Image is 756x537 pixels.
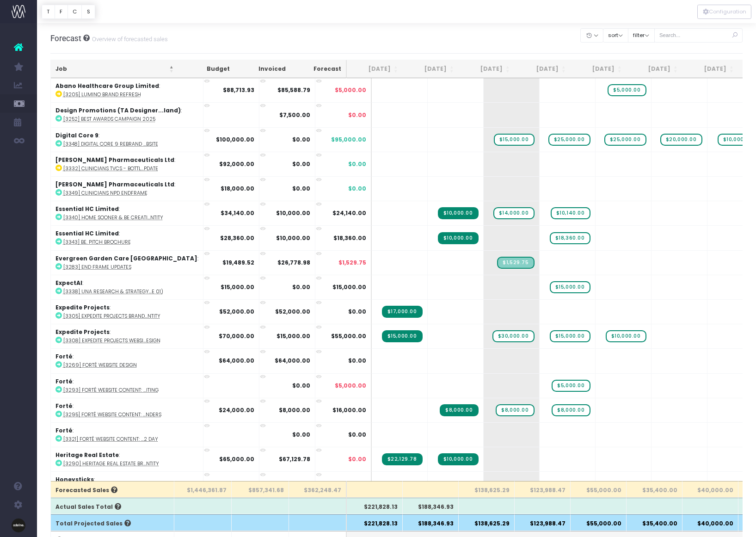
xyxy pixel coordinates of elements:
span: Streamtime Invoice: 3862 – [3340] Home Sooner & BE Creative Strategy + HSI Mini Identity [438,207,479,219]
span: $95,000.00 [331,136,366,144]
span: $0.00 [348,185,366,193]
th: $55,000.00 [571,514,627,531]
strong: $52,000.00 [219,308,254,315]
span: $5,000.00 [335,86,366,94]
span: $0.00 [348,480,366,488]
span: Streamtime Invoice: 3860 – [3290] Heritage Real Estate Brand Identity [438,453,479,465]
td: : [51,102,203,127]
th: $35,400.00 [627,481,682,498]
abbr: [3338] Una Research & Strategy (Phase 01) [63,288,163,295]
strong: Design Promotions (TA Designer...land) [55,106,181,114]
span: $5,000.00 [335,382,366,390]
span: $18,360.00 [333,234,366,242]
span: Forecast [50,34,81,43]
th: Jul 25: activate to sort column ascending [403,60,459,78]
th: Dec 25: activate to sort column ascending [682,60,738,78]
th: Oct 25: activate to sort column ascending [571,60,627,78]
strong: $65,000.00 [219,455,254,463]
th: Nov 25: activate to sort column ascending [627,60,682,78]
abbr: [3305] Expedite Projects Brand Identity [63,313,160,320]
span: wayahead Sales Forecast Item [552,404,590,416]
th: $188,346.93 [403,498,459,514]
abbr: [3283] End Frame Updates [63,264,131,271]
strong: $85,588.79 [277,86,310,94]
td: : [51,250,203,275]
strong: ExpectAI [55,279,82,287]
span: $0.00 [348,357,366,365]
strong: $0.00 [292,480,310,488]
strong: $88,713.93 [223,86,254,94]
button: F [55,5,68,19]
span: $16,000.00 [332,406,366,414]
strong: $92,000.00 [219,160,254,168]
span: wayahead Sales Forecast Item [604,134,646,146]
span: Streamtime Draft Invoice: 3870 – [3283] End Frame Updates [497,257,534,269]
td: : [51,471,203,496]
button: sort [603,28,628,43]
span: wayahead Sales Forecast Item [606,330,646,342]
strong: Heritage Real Estate [55,451,119,459]
abbr: [3205] Lumino Brand Refresh [63,91,141,98]
abbr: [3295] Forté Website Content: Emotive Product Renders [63,411,161,418]
th: $221,828.13 [347,514,403,531]
span: wayahead Sales Forecast Item [493,207,535,219]
span: wayahead Sales Forecast Item [496,404,534,416]
span: wayahead Sales Forecast Item [550,281,590,293]
td: : [51,422,203,447]
td: : [51,201,203,225]
strong: Expedite Projects [55,328,110,336]
button: filter [628,28,655,43]
th: Forecast [290,60,347,78]
span: $15,000.00 [332,283,366,291]
th: Aug 25: activate to sort column ascending [459,60,515,78]
th: Jun 25: activate to sort column ascending [347,60,403,78]
th: Actual Sales Total [51,498,174,514]
strong: $0.00 [292,431,310,438]
th: $55,000.00 [571,481,627,498]
strong: Essential HC Limited [55,229,119,237]
span: wayahead Sales Forecast Item [550,330,590,342]
strong: Forté [55,377,73,385]
span: $0.00 [348,111,366,119]
th: $138,625.29 [459,481,515,498]
button: S [81,5,95,19]
abbr: [3269] Forté Website Design [63,362,137,369]
strong: $26,778.98 [277,259,310,266]
strong: Essential HC Limited [55,205,119,213]
strong: $52,000.00 [275,308,310,315]
td: : [51,348,203,373]
strong: Evergreen Garden Care [GEOGRAPHIC_DATA] [55,254,197,262]
td: : [51,275,203,299]
strong: $28,360.00 [220,234,254,242]
input: Search... [654,28,743,43]
span: Streamtime Invoice: 3863 – [3343] Be. Pitch Brochure [438,232,479,244]
button: C [68,5,82,19]
th: $40,000.00 [682,481,738,498]
strong: [PERSON_NAME] Pharmaceuticals Ltd [55,156,174,164]
th: $188,346.93 [403,514,459,531]
span: Streamtime Invoice: 3846 – [3290] Heritage Real Estate Brand Identity [382,453,423,465]
strong: $100,000.00 [216,136,254,143]
span: wayahead Sales Forecast Item [550,232,590,244]
strong: $64,000.00 [219,357,254,364]
th: Total Projected Sales [51,514,174,531]
th: $123,988.47 [515,514,571,531]
strong: Abano Healthcare Group Limited [55,82,159,90]
strong: $24,000.00 [219,406,254,414]
abbr: [3340] Home Sooner & BE Creative Strategy + HSI Mini Identity [63,214,163,221]
span: Streamtime Invoice: 3861 – [3295] Forté Website Content: Emotive Product Renders [440,404,478,416]
span: wayahead Sales Forecast Item [494,134,535,146]
span: wayahead Sales Forecast Item [608,84,646,96]
span: wayahead Sales Forecast Item [548,134,590,146]
strong: $64,000.00 [275,357,310,364]
strong: Forté [55,402,73,410]
td: : [51,398,203,422]
span: $0.00 [348,160,366,168]
span: wayahead Sales Forecast Item [551,207,590,219]
strong: [PERSON_NAME] Pharmaceuticals Ltd [55,180,174,188]
strong: $19,489.52 [222,259,254,266]
span: $0.00 [348,455,366,463]
strong: $0.00 [292,136,310,143]
strong: $15,000.00 [221,283,254,291]
th: $40,000.00 [682,514,738,531]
